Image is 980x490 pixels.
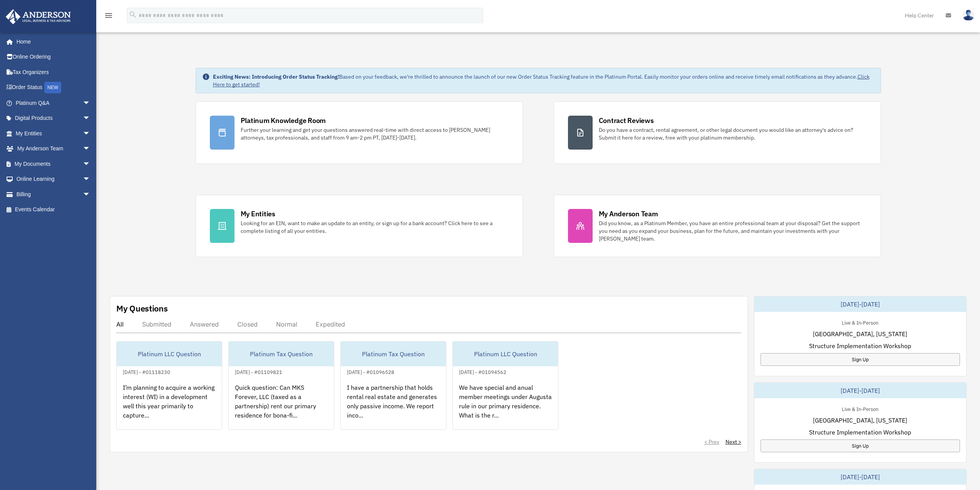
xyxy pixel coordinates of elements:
a: Click Here to get started! [213,73,869,88]
a: Order StatusNEW [5,80,102,96]
span: [GEOGRAPHIC_DATA], [US_STATE] [813,329,907,338]
div: I’m planning to acquire a working interest (WI) in a development well this year primarily to capt... [117,377,222,437]
a: Billingarrow_drop_down [5,187,102,202]
span: arrow_drop_down [83,111,98,126]
div: [DATE]-[DATE] [754,296,966,312]
div: All [116,320,124,328]
div: Did you know, as a Platinum Member, you have an entire professional team at your disposal? Get th... [599,219,867,242]
span: arrow_drop_down [83,187,98,202]
span: arrow_drop_down [83,156,98,172]
div: Quick question: Can MKS Forever, LLC (taxed as a partnership) rent our primary residence for bona... [229,377,334,437]
div: Live & In-Person [836,404,885,413]
a: Platinum Tax Question[DATE] - #01096528I have a partnership that holds rental real estate and gen... [340,341,446,430]
a: My Entitiesarrow_drop_down [5,126,102,141]
a: Sign Up [761,439,960,452]
a: Platinum Q&Aarrow_drop_down [5,95,102,111]
a: menu [104,13,113,20]
a: Online Learningarrow_drop_down [5,172,102,187]
div: Expedited [316,320,345,328]
div: My Questions [116,303,168,314]
div: Platinum Knowledge Room [241,116,326,125]
div: Answered [190,320,219,328]
div: I have a partnership that holds rental real estate and generates only passive income. We report i... [341,377,446,437]
div: Normal [276,320,297,328]
div: Platinum LLC Question [453,342,558,366]
i: menu [104,11,113,20]
a: Events Calendar [5,202,102,217]
a: Tax Organizers [5,64,102,80]
div: [DATE] - #01094562 [453,367,513,375]
a: Online Ordering [5,49,102,65]
span: arrow_drop_down [83,141,98,157]
a: Contract Reviews Do you have a contract, rental agreement, or other legal document you would like... [554,101,881,164]
a: Platinum Tax Question[DATE] - #01109821Quick question: Can MKS Forever, LLC (taxed as a partnersh... [228,341,334,430]
span: arrow_drop_down [83,95,98,111]
a: Platinum Knowledge Room Further your learning and get your questions answered real-time with dire... [196,101,523,164]
div: NEW [44,82,61,93]
div: Platinum LLC Question [117,342,222,366]
div: Live & In-Person [836,318,885,326]
strong: Exciting News: Introducing Order Status Tracking! [213,73,339,80]
div: My Entities [241,209,275,219]
div: My Anderson Team [599,209,658,219]
a: My Entities Looking for an EIN, want to make an update to an entity, or sign up for a bank accoun... [196,195,523,257]
a: My Anderson Team Did you know, as a Platinum Member, you have an entire professional team at your... [554,195,881,257]
i: search [129,10,137,19]
a: Digital Productsarrow_drop_down [5,111,102,126]
a: My Anderson Teamarrow_drop_down [5,141,102,157]
a: Next > [725,438,741,446]
div: Contract Reviews [599,116,654,125]
div: Closed [237,320,258,328]
div: [DATE] - #01096528 [341,367,400,375]
div: We have special and anual member meetings under Augusta rule in our primary residence. What is th... [453,377,558,437]
div: Further your learning and get your questions answered real-time with direct access to [PERSON_NAM... [241,126,509,141]
div: Looking for an EIN, want to make an update to an entity, or sign up for a bank account? Click her... [241,219,509,235]
a: Platinum LLC Question[DATE] - #01094562We have special and anual member meetings under Augusta ru... [452,341,558,430]
a: Sign Up [761,353,960,366]
span: Structure Implementation Workshop [809,341,911,350]
img: Anderson Advisors Platinum Portal [3,9,73,24]
span: [GEOGRAPHIC_DATA], [US_STATE] [813,416,907,425]
div: [DATE] - #01118230 [117,367,176,375]
div: [DATE] - #01109821 [229,367,288,375]
a: My Documentsarrow_drop_down [5,156,102,172]
img: User Pic [963,10,974,21]
a: Home [5,34,98,49]
span: arrow_drop_down [83,172,98,187]
div: Platinum Tax Question [341,342,446,366]
div: [DATE]-[DATE] [754,469,966,485]
a: Platinum LLC Question[DATE] - #01118230I’m planning to acquire a working interest (WI) in a devel... [116,341,222,430]
div: Based on your feedback, we're thrilled to announce the launch of our new Order Status Tracking fe... [213,73,874,88]
div: Platinum Tax Question [229,342,334,366]
div: Submitted [142,320,171,328]
span: arrow_drop_down [83,126,98,141]
div: Do you have a contract, rental agreement, or other legal document you would like an attorney's ad... [599,126,867,141]
div: [DATE]-[DATE] [754,383,966,398]
span: Structure Implementation Workshop [809,428,911,437]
